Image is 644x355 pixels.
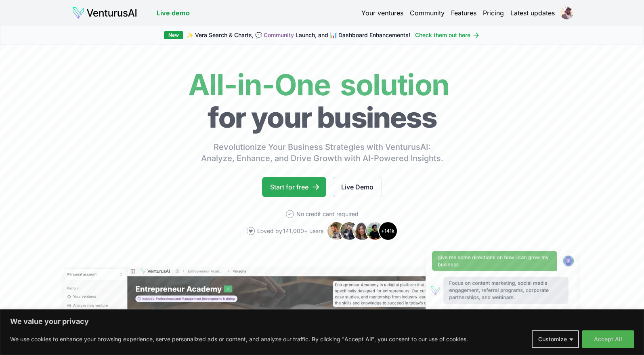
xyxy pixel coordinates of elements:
[560,6,573,19] img: ACg8ocLrzvD3YxqjKyugYBs78LCeqRJ0DaqoLj9ITMMlCFIRmtmoV1dB=s96-c
[262,177,326,197] a: Start for free
[410,8,445,18] a: Community
[72,6,137,19] img: logo
[483,8,504,18] a: Pricing
[264,32,294,38] a: Community
[352,221,372,241] img: Avatar 3
[361,8,403,18] a: Your ventures
[415,31,480,39] a: Check them out here
[510,8,555,18] a: Latest updates
[327,221,346,241] img: Avatar 1
[10,334,468,344] p: We use cookies to enhance your browsing experience, serve personalized ads or content, and analyz...
[164,31,183,39] div: New
[451,8,476,18] a: Features
[532,330,579,348] button: Customize
[187,31,410,39] span: ✨ Vera Search & Charts, 💬 Launch, and 📊 Dashboard Enhancements!
[157,8,190,18] a: Live demo
[10,317,634,326] p: We value your privacy
[333,177,382,197] a: Live Demo
[365,221,385,241] img: Avatar 4
[582,330,634,348] button: Accept All
[340,221,359,241] img: Avatar 2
